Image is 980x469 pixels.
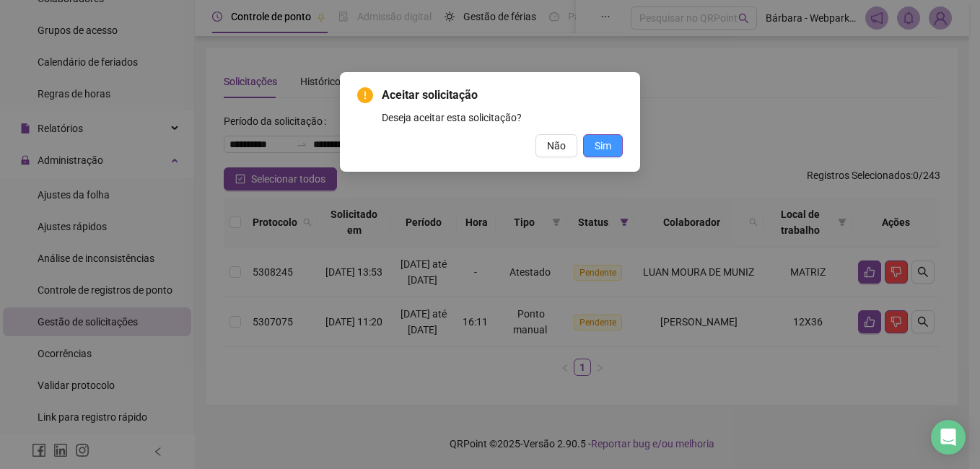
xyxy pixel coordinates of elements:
[535,134,577,157] button: Não
[357,87,373,103] span: exclamation-circle
[547,138,566,154] span: Não
[583,134,623,157] button: Sim
[931,420,966,455] div: Open Intercom Messenger
[382,87,623,104] span: Aceitar solicitação
[595,138,611,154] span: Sim
[382,110,623,126] div: Deseja aceitar esta solicitação?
